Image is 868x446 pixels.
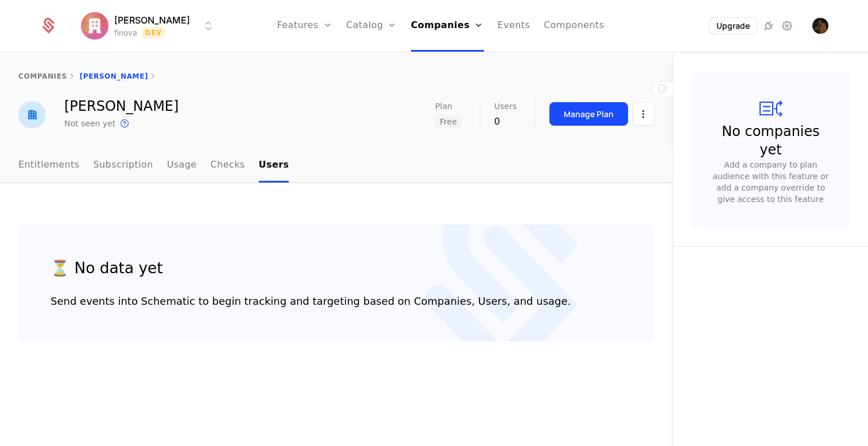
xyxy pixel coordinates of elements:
[114,27,137,38] div: finova
[18,149,80,183] a: Entitlements
[710,18,757,34] button: Upgrade
[564,108,614,120] div: Manage Plan
[18,149,654,183] nav: Main
[633,102,654,126] button: Select action
[142,27,165,38] span: Dev
[211,149,245,183] a: Checks
[494,102,517,110] span: Users
[64,118,115,129] div: Not seen yet
[18,101,46,129] img: Ryan Bakker
[435,115,462,129] span: Free
[812,18,828,34] img: Ryan Bakker
[64,99,179,113] div: [PERSON_NAME]
[259,149,289,183] a: Users
[51,293,571,309] div: Send events into Schematic to begin tracking and targeting based on Companies, Users, and usage.
[715,122,827,159] div: No companies yet
[167,149,197,183] a: Usage
[812,18,828,34] button: Open user button
[710,159,831,205] div: Add a company to plan audience with this feature or add a company override to give access to this...
[84,13,215,38] button: Select environment
[18,149,289,183] ul: Choose Sub Page
[435,102,452,110] span: Plan
[81,12,108,40] img: Ryan Bakker
[94,149,153,183] a: Subscription
[762,19,776,33] a: Integrations
[549,102,628,126] button: Manage Plan
[51,257,163,280] div: ⏳ No data yet
[114,13,190,27] span: [PERSON_NAME]
[780,19,794,33] a: Settings
[18,72,67,80] a: companies
[494,115,517,129] div: 0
